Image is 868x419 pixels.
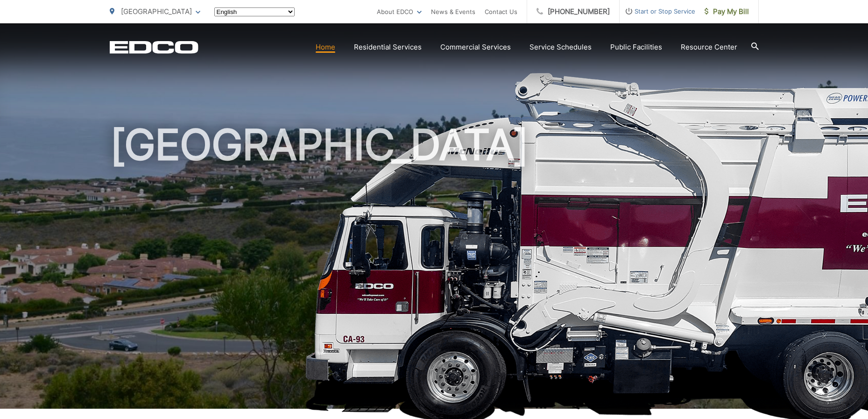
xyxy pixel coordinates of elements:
a: Service Schedules [529,42,592,53]
h1: [GEOGRAPHIC_DATA] [110,121,759,417]
span: Pay My Bill [705,6,749,17]
a: Home [316,42,335,53]
select: Select a language [214,7,295,16]
a: Residential Services [354,42,422,53]
a: About EDCO [377,6,422,17]
a: EDCD logo. Return to the homepage. [110,41,198,54]
span: [GEOGRAPHIC_DATA] [121,7,192,16]
a: News & Events [431,6,475,17]
a: Commercial Services [440,42,511,53]
a: Contact Us [485,6,517,17]
a: Resource Center [681,42,737,53]
a: Public Facilities [610,42,662,53]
